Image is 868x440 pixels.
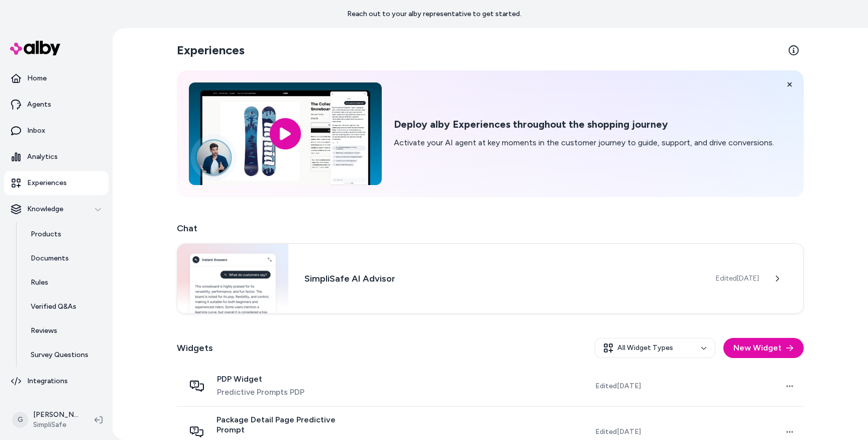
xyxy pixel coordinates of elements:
[10,41,60,55] img: alby Logo
[27,100,51,110] p: Agents
[27,152,58,162] p: Analytics
[27,126,45,136] p: Inbox
[6,404,86,436] button: G[PERSON_NAME]SimpliSafe
[4,197,108,221] button: Knowledge
[4,145,108,169] a: Analytics
[12,412,28,428] span: G
[31,326,57,336] p: Reviews
[31,302,76,312] p: Verified Q&As
[27,204,63,214] p: Knowledge
[177,341,213,355] h2: Widgets
[217,374,304,384] span: PDP Widget
[21,246,108,271] a: Documents
[21,343,108,367] a: Survey Questions
[21,271,108,295] a: Rules
[27,178,67,188] p: Experiences
[177,243,804,314] a: Chat widgetSimpliSafe AI AdvisorEdited[DATE]
[21,295,108,319] a: Verified Q&As
[177,244,288,313] img: Chat widget
[33,410,78,420] p: [PERSON_NAME]
[304,272,700,286] h3: SimpliSafe AI Advisor
[394,118,774,131] h2: Deploy alby Experiences throughout the shopping journey
[31,229,61,239] p: Products
[716,274,759,284] span: Edited [DATE]
[595,338,715,358] button: All Widget Types
[27,376,68,386] p: Integrations
[394,137,774,149] p: Activate your AI agent at key moments in the customer journey to guide, support, and drive conver...
[33,420,78,430] span: SimpliSafe
[31,253,69,263] p: Documents
[4,171,108,195] a: Experiences
[595,427,641,437] span: Edited [DATE]
[723,338,804,358] button: New Widget
[177,221,804,235] h2: Chat
[347,9,521,19] p: Reach out to your alby representative to get started.
[27,73,47,83] p: Home
[31,278,48,288] p: Rules
[177,42,245,58] h2: Experiences
[4,93,108,117] a: Agents
[4,119,108,143] a: Inbox
[595,381,641,391] span: Edited [DATE]
[216,415,360,435] span: Package Detail Page Predictive Prompt
[4,66,108,91] a: Home
[21,222,108,246] a: Products
[21,319,108,343] a: Reviews
[31,350,88,360] p: Survey Questions
[217,386,304,398] span: Predictive Prompts PDP
[4,369,108,393] a: Integrations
